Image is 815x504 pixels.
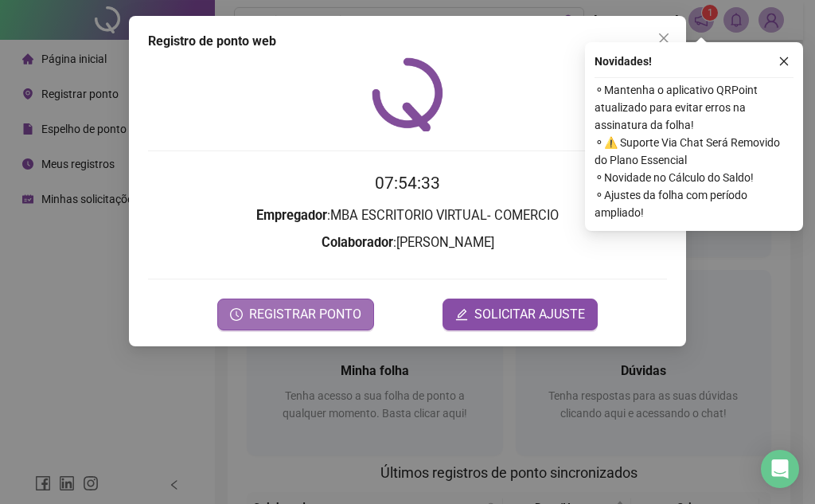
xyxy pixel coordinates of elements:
div: Registro de ponto web [148,32,667,51]
h3: : MBA ESCRITORIO VIRTUAL- COMERCIO [148,205,667,226]
span: ⚬ Mantenha o aplicativo QRPoint atualizado para evitar erros na assinatura da folha! [595,81,794,134]
span: close [778,56,790,67]
button: editSOLICITAR AJUSTE [443,299,598,330]
time: 07:54:33 [375,174,440,193]
strong: Empregador [256,208,327,223]
div: Open Intercom Messenger [761,450,799,488]
img: QRPoint [372,57,443,131]
span: ⚬ Novidade no Cálculo do Saldo! [595,169,794,186]
h3: : [PERSON_NAME] [148,232,667,253]
span: REGISTRAR PONTO [249,305,361,324]
span: Novidades ! [595,53,652,70]
span: edit [455,308,468,321]
span: close [657,32,670,45]
span: ⚬ ⚠️ Suporte Via Chat Será Removido do Plano Essencial [595,134,794,169]
span: ⚬ Ajustes da folha com período ampliado! [595,186,794,221]
span: SOLICITAR AJUSTE [474,305,585,324]
button: Close [651,25,677,51]
button: REGISTRAR PONTO [217,299,374,330]
strong: Colaborador [322,235,393,250]
span: clock-circle [230,308,243,321]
